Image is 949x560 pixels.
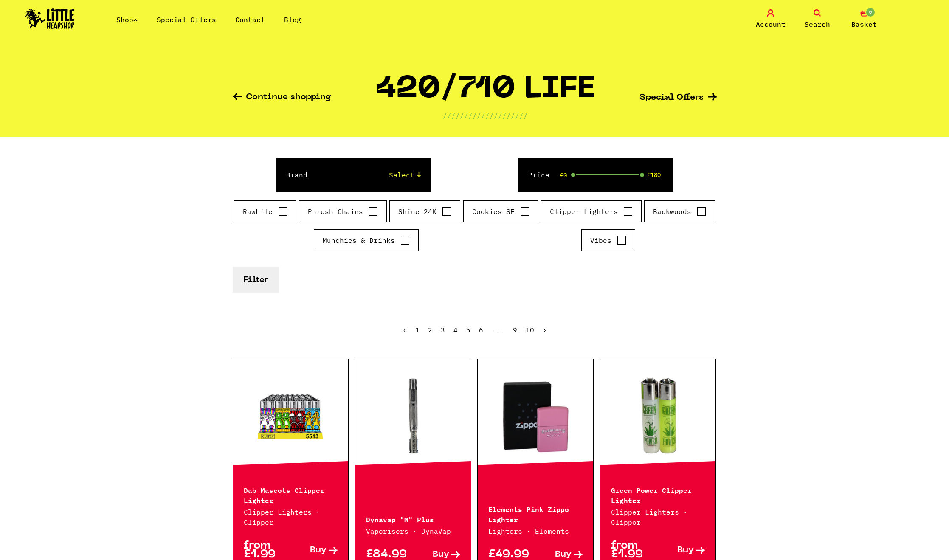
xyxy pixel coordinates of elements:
h1: 420/710 LIFE [375,75,595,110]
p: from £1.99 [611,541,658,559]
label: Phresh Chains [308,206,378,217]
span: 0 [865,7,876,17]
p: Dab Mascots Clipper Lighter [244,484,338,505]
span: Buy [433,550,449,559]
label: Price [528,170,549,180]
span: Basket [851,19,877,29]
a: Buy [413,550,460,559]
label: RawLife [243,206,287,217]
a: Next » [543,326,547,334]
span: Buy [310,546,327,555]
label: Shine 24K [398,206,451,217]
a: Blog [284,15,301,24]
a: Search [796,9,839,29]
label: Vibes [590,235,626,245]
img: Little Head Shop Logo [25,8,75,29]
a: 1 [415,326,420,334]
p: Elements Pink Zippo Lighter [488,504,583,524]
a: Buy [658,541,705,559]
a: 2 [428,326,432,334]
button: Filter [233,267,279,293]
p: Clipper Lighters · Clipper [244,507,338,527]
a: 4 [453,326,458,334]
a: « Previous [403,326,407,334]
label: Brand [286,170,307,180]
a: 9 [513,326,517,334]
span: Search [805,19,830,29]
span: £0 [560,172,567,179]
a: Continue shopping [233,93,331,103]
span: Buy [677,546,694,555]
a: Buy [290,541,338,559]
label: Backwoods [653,206,706,217]
label: Cookies SF [472,206,529,217]
a: 0 Basket [843,9,885,29]
span: £180 [647,172,661,178]
p: //////////////////// [443,110,528,121]
a: 10 [526,326,534,334]
a: Contact [235,15,265,24]
a: Buy [535,550,583,559]
p: £84.99 [366,550,413,559]
p: Vaporisers · DynaVap [366,526,460,536]
p: from £1.99 [244,541,291,559]
a: Special Offers [639,93,717,102]
p: Lighters · Elements [488,526,583,536]
span: 3 [441,326,445,334]
label: Clipper Lighters [550,206,633,217]
p: Clipper Lighters · Clipper [611,507,705,527]
a: Shop [116,15,138,24]
a: 6 [479,326,483,334]
span: Account [756,19,786,29]
p: £49.99 [488,550,535,559]
span: ... [492,326,504,334]
span: Buy [555,550,572,559]
a: Special Offers [157,15,216,24]
a: 5 [466,326,470,334]
p: Green Power Clipper Lighter [611,484,705,505]
p: Dynavap "M" Plus [366,514,460,524]
label: Munchies & Drinks [323,235,410,245]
